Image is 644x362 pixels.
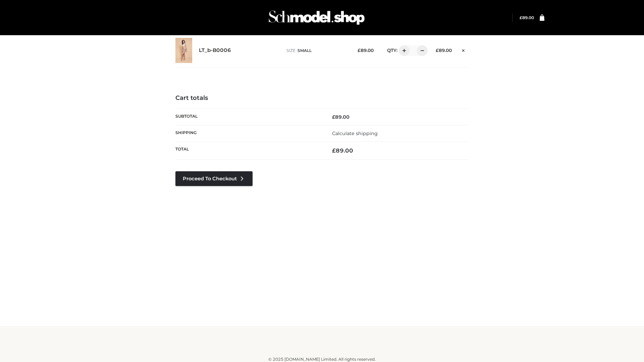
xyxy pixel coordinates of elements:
bdi: 89.00 [436,48,452,53]
a: LT_b-B0006 [199,47,231,54]
span: £ [520,15,522,20]
a: Proceed to Checkout [175,171,253,186]
img: LT_b-B0006 - SMALL [175,38,192,63]
span: £ [332,147,336,154]
div: QTY: [380,45,425,56]
span: £ [436,48,439,53]
span: £ [358,48,361,53]
a: Remove this item [459,45,469,54]
h4: Cart totals [175,95,469,102]
th: Subtotal [175,109,322,125]
bdi: 89.00 [332,114,350,120]
bdi: 89.00 [520,15,534,20]
a: £89.00 [520,15,534,20]
span: £ [332,114,335,120]
span: SMALL [298,48,312,53]
img: Schmodel Admin 964 [266,4,367,31]
bdi: 89.00 [332,147,353,154]
bdi: 89.00 [358,48,374,53]
th: Total [175,142,322,160]
a: Calculate shipping [332,130,378,136]
p: size : [286,48,347,54]
th: Shipping [175,125,322,141]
